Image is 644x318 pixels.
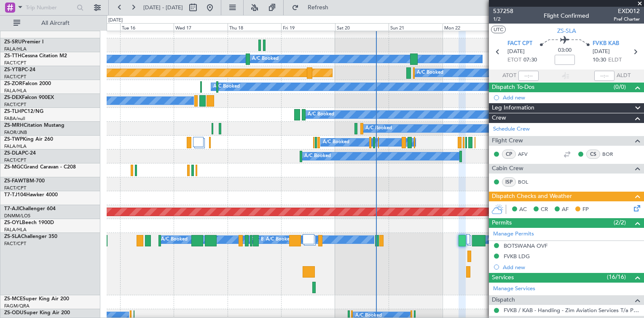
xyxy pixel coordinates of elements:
a: ZS-TWPKing Air 260 [4,137,53,142]
span: [DATE] - [DATE] [143,4,183,11]
button: All Aircraft [9,16,91,30]
a: ZS-OYLBeech 1900D [4,220,54,225]
div: A/C Booked [213,80,240,93]
div: Wed 17 [174,23,227,31]
span: ETOT [507,56,521,64]
a: ZS-MCESuper King Air 200 [4,297,69,302]
a: FACT/CPT [4,157,26,163]
a: Manage Services [493,285,535,293]
button: UTC [491,26,506,33]
div: A/C Booked [417,67,443,79]
span: 537258 [493,7,513,16]
div: CP [502,150,516,159]
span: Leg Information [492,103,534,113]
a: FALA/HLA [4,143,27,150]
span: T7-TJ104 [4,192,26,198]
a: ZS-DLAPC-24 [4,151,36,156]
span: (0/0) [614,83,626,91]
span: (2/2) [614,218,626,227]
a: Manage Permits [493,230,534,238]
span: ZS-TLH [4,109,21,114]
span: Permits [492,218,512,228]
a: ZS-ZORFalcon 2000 [4,81,51,86]
div: Sun 21 [389,23,442,31]
div: A/C Booked [304,150,331,163]
span: ZS-YTB [4,67,21,72]
div: Flight Confirmed [544,11,589,20]
span: AC [519,206,527,214]
a: BOL [518,178,537,186]
a: FACT/CPT [4,74,26,80]
a: FACT/CPT [4,102,26,108]
div: A/C Booked [161,233,188,246]
span: Dispatch [492,295,515,305]
button: Refresh [288,1,338,14]
div: Thu 18 [228,23,281,31]
a: ZS-YTBPC-24 [4,67,35,72]
span: FVKB KAB [593,40,619,48]
span: Refresh [301,5,336,11]
a: FABA/null [4,115,25,122]
span: Pref Charter [614,16,640,23]
span: ZS-MRH [4,123,24,128]
div: Tue 16 [120,23,174,31]
a: ZS-TLHPC12/NG [4,109,43,114]
div: CS [586,150,600,159]
span: ZS-SLA [4,234,21,239]
a: FALA/HLA [4,227,27,233]
span: ZS-TWP [4,137,23,142]
span: ZS-ODU [4,310,24,315]
span: ZS-FAW [4,179,23,184]
a: ZS-TTHCessna Citation M2 [4,53,67,59]
span: Flight Crew [492,136,523,146]
div: Mon 22 [443,23,496,31]
a: FACT/CPT [4,185,26,191]
span: 03:00 [558,46,572,55]
div: BOTSWANA OVF [504,242,547,249]
div: A/C Booked [365,122,392,135]
span: ZS-SLA [557,27,576,35]
a: FVKB / KAB - Handling - Zim Aviation Services T/a Pepeti Commodities [504,307,640,314]
a: FALA/HLA [4,46,27,52]
div: FVKB LDG [504,253,530,260]
div: A/C Booked [488,233,514,246]
span: 1/2 [493,16,513,23]
div: A/C Booked [266,233,292,246]
span: ZS-MGC [4,165,24,170]
a: T7-TJ104Hawker 4000 [4,192,58,198]
a: ZS-MGCGrand Caravan - C208 [4,165,76,170]
span: Services [492,273,514,283]
span: [DATE] [507,48,525,56]
span: 10:30 [593,56,606,64]
a: BOR [602,150,621,158]
span: T7-AJI [4,206,19,211]
a: ZS-SRUPremier I [4,40,43,45]
a: FAOR/JNB [4,129,27,136]
div: [DATE] [108,17,123,24]
a: ZS-MRHCitation Mustang [4,123,64,128]
span: Cabin Crew [492,164,523,174]
a: T7-AJIChallenger 604 [4,206,56,211]
span: All Aircraft [22,20,89,26]
a: FACT/CPT [4,241,26,247]
span: Dispatch To-Dos [492,83,534,92]
span: ZS-DEX [4,95,22,100]
span: FP [582,206,589,214]
a: ZS-DEXFalcon 900EX [4,95,54,100]
span: Dispatch Checks and Weather [492,192,572,201]
a: ZS-ODUSuper King Air 200 [4,310,70,315]
input: Trip Number [26,1,74,14]
span: ZS-SRU [4,40,22,45]
div: Add new [503,94,640,101]
span: Crew [492,113,506,123]
div: Fri 19 [281,23,335,31]
span: [DATE] [593,48,610,56]
span: ATOT [502,72,516,80]
span: ZS-TTH [4,53,21,59]
div: A/C Booked [323,136,349,149]
div: Sat 20 [335,23,389,31]
span: 07:30 [523,56,537,64]
a: FALA/HLA [4,88,27,94]
span: (16/16) [607,273,626,281]
span: EXD012 [614,7,640,16]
